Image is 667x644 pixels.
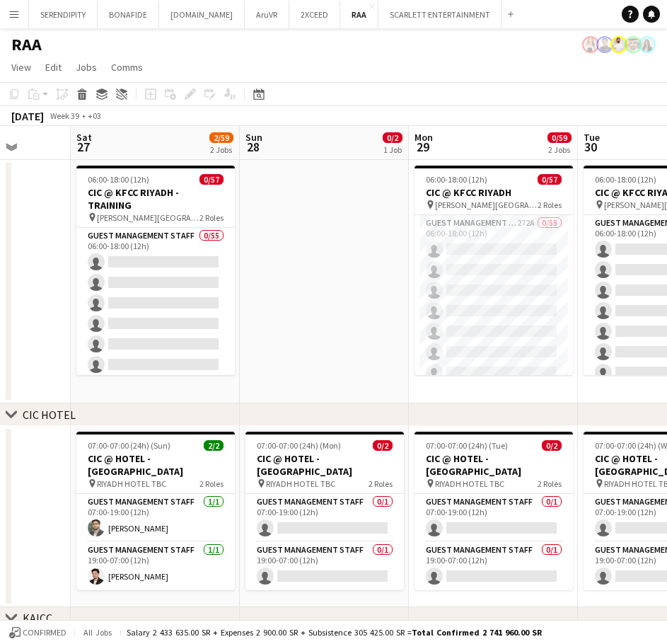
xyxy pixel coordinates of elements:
span: Confirmed [23,628,66,638]
span: Comms [111,61,143,74]
app-user-avatar: Ala Khairalla [639,36,656,53]
button: AruVR [245,1,289,28]
button: RAA [340,1,378,28]
h1: RAA [11,34,42,55]
a: View [6,58,37,76]
a: Jobs [70,58,103,76]
div: Salary 2 433 635.00 SR + Expenses 2 900.00 SR + Subsistence 305 425.00 SR = [127,627,542,638]
div: CIC HOTEL [23,408,76,422]
app-user-avatar: Racquel Ybardolaza [582,36,599,53]
button: 2XCEED [289,1,340,28]
span: Week 39 [47,110,82,121]
button: BONAFIDE [98,1,159,28]
button: [DOMAIN_NAME] [159,1,245,28]
button: SCARLETT ENTERTAINMENT [378,1,502,28]
span: Total Confirmed 2 741 960.00 SR [412,627,542,638]
span: Jobs [76,61,97,74]
span: View [11,61,31,74]
app-user-avatar: Jesus Relampagos [596,36,613,53]
span: All jobs [81,627,115,638]
span: Edit [45,61,62,74]
button: SERENDIPITY [29,1,98,28]
a: Comms [105,58,149,76]
app-user-avatar: Obada Ghali [610,36,627,53]
div: KAICC [23,611,52,625]
button: Confirmed [7,625,69,640]
a: Edit [40,58,67,76]
app-user-avatar: Yousef Hussain Alabdulmuhsin [625,36,642,53]
div: [DATE] [11,109,44,123]
div: +03 [88,110,101,121]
